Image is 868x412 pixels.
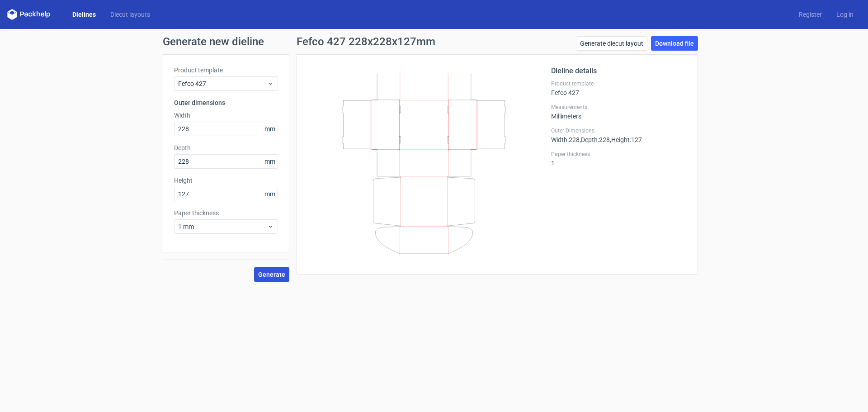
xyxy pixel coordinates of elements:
label: Height [174,176,278,185]
a: Generate diecut layout [576,36,647,51]
span: mm [262,122,278,136]
span: Generate [258,271,285,278]
label: Paper thickness [551,151,687,158]
h3: Outer dimensions [174,98,278,107]
span: , Depth : 228 [580,136,610,143]
label: Depth [174,143,278,152]
a: Dielines [65,10,103,19]
a: Register [792,10,829,19]
h1: Fefco 427 228x228x127mm [297,36,435,47]
div: 1 [551,151,687,167]
label: Paper thickness [174,208,278,218]
label: Product template [174,66,278,75]
a: Log in [829,10,861,19]
div: Millimeters [551,104,687,120]
label: Measurements [551,104,687,111]
label: Width [174,111,278,120]
button: Generate [254,267,289,282]
span: Fefco 427 [178,79,267,88]
a: Download file [651,36,698,51]
label: Product template [551,80,687,87]
label: Outer Dimensions [551,127,687,134]
span: mm [262,187,278,201]
a: Diecut layouts [103,10,157,19]
h1: Generate new dieline [163,36,705,47]
div: Fefco 427 [551,80,687,96]
span: Width : 228 [551,136,580,143]
h2: Dieline details [551,66,687,76]
span: mm [262,155,278,168]
span: 1 mm [178,222,267,231]
span: , Height : 127 [610,136,642,143]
